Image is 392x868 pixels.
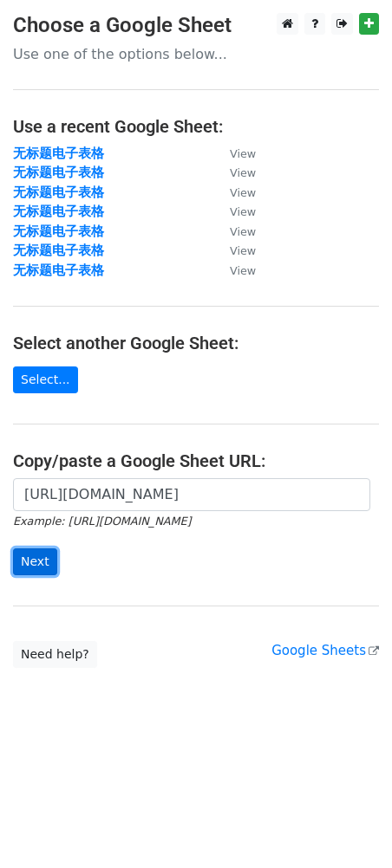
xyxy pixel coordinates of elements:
[13,185,104,200] a: 无标题电子表格
[212,165,256,180] a: View
[13,262,104,278] a: 无标题电子表格
[212,262,256,278] a: View
[13,478,370,511] input: Paste your Google Sheet URL here
[13,13,379,38] h3: Choose a Google Sheet
[13,548,57,575] input: Next
[271,643,379,658] a: Google Sheets
[13,641,97,668] a: Need help?
[13,450,379,471] h4: Copy/paste a Google Sheet URL:
[212,185,256,200] a: View
[13,146,104,161] a: 无标题电子表格
[230,166,256,179] small: View
[13,204,104,219] a: 无标题电子表格
[13,223,104,239] a: 无标题电子表格
[212,146,256,161] a: View
[13,243,104,258] a: 无标题电子表格
[13,333,379,353] h4: Select another Google Sheet:
[230,264,256,277] small: View
[212,223,256,239] a: View
[13,165,104,180] a: 无标题电子表格
[13,116,379,137] h4: Use a recent Google Sheet:
[230,147,256,160] small: View
[230,225,256,238] small: View
[230,205,256,218] small: View
[13,45,379,63] p: Use one of the options below...
[13,366,78,393] a: Select...
[230,186,256,199] small: View
[212,243,256,258] a: View
[212,204,256,219] a: View
[230,244,256,257] small: View
[13,515,191,528] small: Example: [URL][DOMAIN_NAME]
